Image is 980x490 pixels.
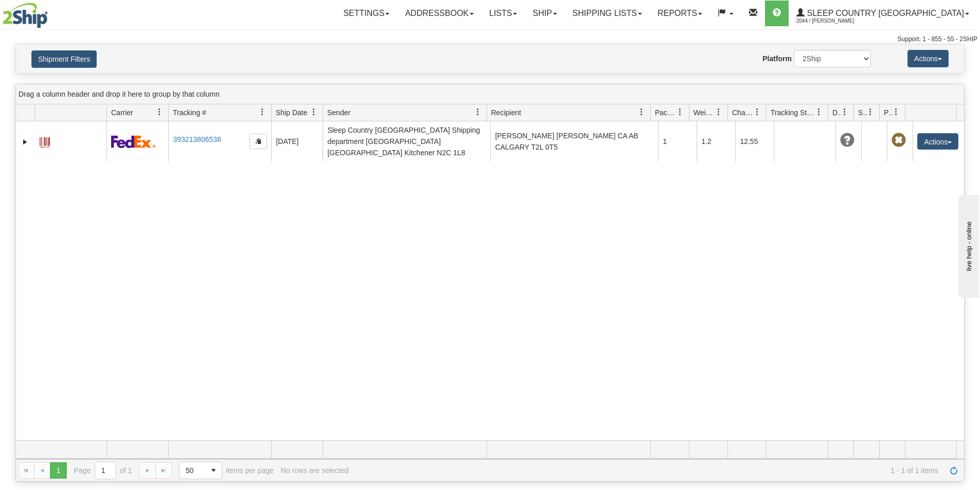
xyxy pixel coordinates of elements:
[335,1,397,26] a: Settings
[735,121,774,161] td: 12.55
[281,466,349,475] div: No rows are selected
[658,121,697,161] td: 1
[810,103,828,121] a: Tracking Status filter column settings
[469,103,487,121] a: Sender filter column settings
[490,121,658,161] td: [PERSON_NAME] [PERSON_NAME] CA AB CALGARY T2L 0T5
[671,103,689,121] a: Packages filter column settings
[31,50,97,68] button: Shipment Filters
[179,462,222,479] span: Page sizes drop down
[111,135,156,148] img: 2 - FedEx Express®
[858,107,867,118] span: Shipment Issues
[95,462,116,479] input: Page 1
[633,103,650,121] a: Recipient filter column settings
[832,107,841,118] span: Delivery Status
[151,103,168,121] a: Carrier filter column settings
[650,1,710,26] a: Reports
[732,107,754,118] span: Charge
[3,35,977,44] div: Support: 1 - 855 - 55 - 2SHIP
[892,133,906,148] span: Pickup Not Assigned
[840,133,854,148] span: Unknown
[749,103,766,121] a: Charge filter column settings
[323,121,490,161] td: Sleep Country [GEOGRAPHIC_DATA] Shipping department [GEOGRAPHIC_DATA] [GEOGRAPHIC_DATA] Kitchener...
[491,107,521,118] span: Recipient
[710,103,727,121] a: Weight filter column settings
[205,462,222,479] span: select
[20,137,30,147] a: Expand
[762,53,792,64] label: Platform
[74,462,132,479] span: Page of 1
[355,466,938,475] span: 1 - 1 of 1 items
[884,107,893,118] span: Pickup Status
[276,107,307,118] span: Ship Date
[805,9,964,17] span: Sleep Country [GEOGRAPHIC_DATA]
[305,103,323,121] a: Ship Date filter column settings
[173,107,206,118] span: Tracking #
[907,50,949,67] button: Actions
[186,465,199,476] span: 50
[697,121,735,161] td: 1.2
[525,1,564,26] a: Ship
[397,1,482,26] a: Addressbook
[173,135,221,143] a: 393213806538
[3,3,48,28] img: logo2044.jpg
[271,121,323,161] td: [DATE]
[482,1,525,26] a: Lists
[111,107,133,118] span: Carrier
[836,103,853,121] a: Delivery Status filter column settings
[250,134,267,149] button: Copy to clipboard
[771,107,815,118] span: Tracking Status
[50,462,66,479] span: Page 1
[887,103,905,121] a: Pickup Status filter column settings
[327,107,350,118] span: Sender
[917,133,958,150] button: Actions
[693,107,715,118] span: Weight
[789,1,977,26] a: Sleep Country [GEOGRAPHIC_DATA] 2044 / [PERSON_NAME]
[956,192,979,297] iframe: chat widget
[8,9,95,16] div: live help - online
[796,16,874,26] span: 2044 / [PERSON_NAME]
[254,103,271,121] a: Tracking # filter column settings
[655,107,676,118] span: Packages
[862,103,879,121] a: Shipment Issues filter column settings
[40,133,50,149] a: Label
[179,462,274,479] span: items per page
[565,1,650,26] a: Shipping lists
[16,84,964,104] div: grid grouping header
[946,462,962,479] a: Refresh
